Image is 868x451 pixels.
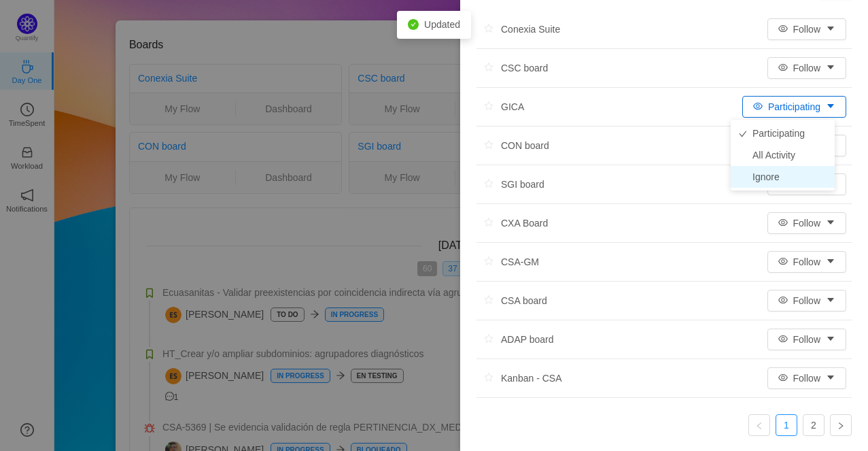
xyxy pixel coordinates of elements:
[476,290,501,311] button: icon: star
[748,414,770,436] li: Previous Page
[476,213,548,233] div: CXA Board
[476,97,524,117] div: GICA
[767,18,846,40] button: icon: eyeFollowicon: caret-down
[476,329,501,350] button: icon: star
[476,19,501,39] button: icon: star
[830,414,852,436] li: Next Page
[731,122,835,144] li: Participating
[776,415,797,435] a: 1
[755,422,763,430] i: icon: left
[476,368,501,388] button: icon: star
[476,290,547,311] div: CSA board
[767,251,846,273] button: icon: eyeFollowicon: caret-down
[476,252,501,272] button: icon: star
[803,414,824,436] li: 2
[837,422,845,430] i: icon: right
[742,96,846,118] button: icon: eyeParticipatingicon: caret-down
[731,144,835,166] li: All Activity
[476,135,549,156] div: CON board
[476,58,501,78] button: icon: star
[408,19,419,30] i: icon: check-circle
[476,135,501,156] button: icon: star
[476,174,501,195] button: icon: star
[767,290,846,312] button: icon: eyeFollowicon: caret-down
[476,58,548,78] div: CSC board
[476,368,562,388] div: Kanban - CSA
[476,213,501,233] button: icon: star
[767,367,846,389] button: icon: eyeFollowicon: caret-down
[476,97,501,117] button: icon: star
[739,130,747,138] i: icon: check
[803,415,824,435] a: 2
[767,329,846,350] button: icon: eyeFollowicon: caret-down
[476,329,554,350] div: ADAP board
[476,19,560,39] div: Conexia Suite
[767,212,846,234] button: icon: eyeFollowicon: caret-down
[476,174,544,195] div: SGI board
[776,414,797,436] li: 1
[476,252,539,272] div: CSA-GM
[731,166,835,188] li: Ignore
[424,19,460,30] span: Updated
[767,57,846,79] button: icon: eyeFollowicon: caret-down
